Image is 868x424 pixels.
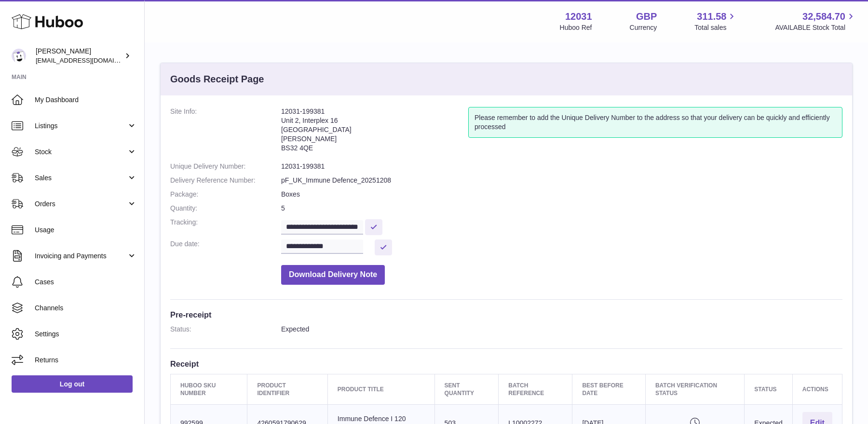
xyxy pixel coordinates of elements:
[281,265,385,285] button: Download Delivery Note
[36,47,122,65] div: [PERSON_NAME]
[170,218,281,235] dt: Tracking:
[36,56,142,64] span: [EMAIL_ADDRESS][DOMAIN_NAME]
[802,10,845,23] span: 32,584.70
[281,176,842,185] dd: pF_UK_Immune Defence_20251208
[694,23,737,32] span: Total sales
[12,375,133,393] a: Log out
[35,199,127,209] span: Orders
[170,325,281,334] dt: Status:
[170,107,281,157] dt: Site Info:
[499,374,572,404] th: Batch Reference
[636,10,657,23] strong: GBP
[170,204,281,213] dt: Quantity:
[171,374,247,404] th: Huboo SKU Number
[281,204,842,213] dd: 5
[12,49,26,63] img: admin@makewellforyou.com
[694,10,737,32] a: 311.58 Total sales
[170,239,281,255] dt: Due date:
[775,10,856,32] a: 32,584.70 AVAILABLE Stock Total
[645,374,744,404] th: Batch Verification Status
[35,278,137,287] span: Cases
[35,173,127,183] span: Sales
[35,330,137,339] span: Settings
[565,10,592,23] strong: 12031
[170,358,842,369] h3: Receipt
[35,121,127,131] span: Listings
[745,374,792,404] th: Status
[170,162,281,171] dt: Unique Delivery Number:
[35,356,137,365] span: Returns
[560,23,592,32] div: Huboo Ref
[434,374,499,404] th: Sent Quantity
[170,176,281,185] dt: Delivery Reference Number:
[35,95,137,105] span: My Dashboard
[35,304,137,313] span: Channels
[281,190,842,199] dd: Boxes
[281,107,468,157] address: 12031-199381 Unit 2, Interplex 16 [GEOGRAPHIC_DATA] [PERSON_NAME] BS32 4QE
[792,374,842,404] th: Actions
[170,309,842,320] h3: Pre-receipt
[572,374,645,404] th: Best Before Date
[327,374,434,404] th: Product title
[170,73,264,86] h3: Goods Receipt Page
[281,162,842,171] dd: 12031-199381
[697,10,726,23] span: 311.58
[630,23,657,32] div: Currency
[775,23,856,32] span: AVAILABLE Stock Total
[247,374,327,404] th: Product Identifier
[35,252,127,261] span: Invoicing and Payments
[35,147,127,157] span: Stock
[468,107,842,138] div: Please remember to add the Unique Delivery Number to the address so that your delivery can be qui...
[170,190,281,199] dt: Package:
[35,225,137,235] span: Usage
[281,325,842,334] dd: Expected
